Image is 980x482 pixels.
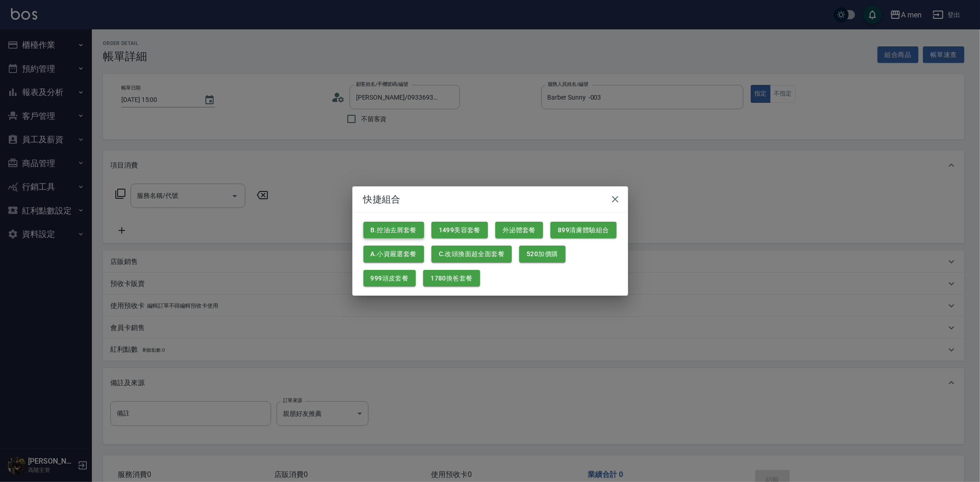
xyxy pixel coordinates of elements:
button: A.小資嚴選套餐 [363,246,424,263]
button: 外泌體套餐 [495,222,543,239]
button: 1499美容套餐 [431,222,488,239]
button: 1780換爸套餐 [423,270,480,287]
button: B.控油去屑套餐 [363,222,424,239]
button: 899清膚體驗組合 [550,222,617,239]
button: 999頭皮套餐 [363,270,416,287]
button: C.改頭換面超全面套餐 [431,246,512,263]
button: 520加價購 [519,246,565,263]
h2: 快捷組合 [352,186,628,212]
